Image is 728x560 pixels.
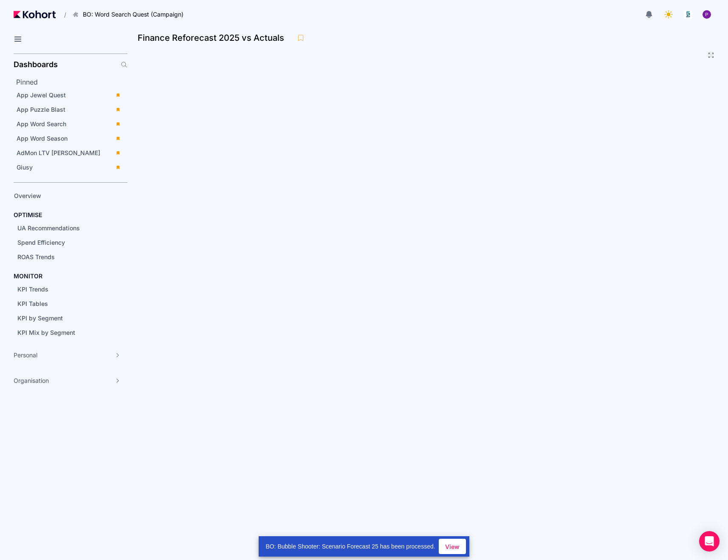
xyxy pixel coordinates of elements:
[14,297,113,310] a: KPI Tables
[14,211,42,219] h4: OPTIMISE
[17,91,66,99] span: App Jewel Quest
[138,34,289,42] h3: Finance Reforecast 2025 vs Actuals
[68,7,192,22] button: BO: Word Search Quest (Campaign)
[17,300,48,307] span: KPI Tables
[14,351,37,359] span: Personal
[445,542,460,551] span: View
[14,222,113,235] a: UA Recommendations
[14,251,113,263] a: ROAS Trends
[14,132,125,145] a: App Word Season
[17,106,65,113] span: App Puzzle Blast
[708,52,714,59] button: Fullscreen
[14,283,113,296] a: KPI Trends
[14,312,113,325] a: KPI by Segment
[14,236,113,249] a: Spend Efficiency
[17,286,48,293] span: KPI Trends
[57,10,66,19] span: /
[17,164,33,171] span: Giusy
[17,239,65,246] span: Spend Efficiency
[11,189,113,202] a: Overview
[14,192,41,199] span: Overview
[14,11,56,18] img: Kohort logo
[14,161,125,174] a: Giusy
[14,61,58,68] h2: Dashboards
[17,149,100,156] span: AdMon LTV [PERSON_NAME]
[14,147,125,159] a: AdMon LTV [PERSON_NAME]
[14,272,42,280] h4: MONITOR
[83,10,183,19] span: BO: Word Search Quest (Campaign)
[699,531,720,552] div: Open Intercom Messenger
[17,329,75,336] span: KPI Mix by Segment
[684,10,692,19] img: logo_logo_images_1_20240607072359498299_20240828135028712857.jpeg
[17,314,63,322] span: KPI by Segment
[17,135,68,142] span: App Word Season
[14,326,113,339] a: KPI Mix by Segment
[16,77,127,87] h2: Pinned
[14,118,125,130] a: App Word Search
[14,103,125,116] a: App Puzzle Blast
[14,89,125,102] a: App Jewel Quest
[17,253,55,260] span: ROAS Trends
[14,376,49,385] span: Organisation
[17,120,66,127] span: App Word Search
[17,224,80,232] span: UA Recommendations
[259,536,438,557] div: BO: Bubble Shooter: Scenario Forecast 25 has been processed.
[439,539,466,554] button: View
